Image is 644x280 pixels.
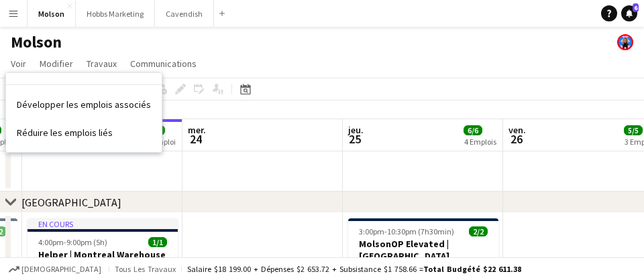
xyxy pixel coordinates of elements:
[125,55,202,72] a: Communications
[17,127,113,139] span: Réduire les emplois liés
[187,264,521,274] div: Salaire $18 199.00 + Dépenses $2 653.72 + Subsistance $1 758.66 =
[621,5,637,21] a: 6
[508,124,526,136] span: ven.
[348,124,364,136] span: jeu.
[186,131,206,147] span: 24
[155,1,214,27] button: Cavendish
[28,1,76,27] button: Molson
[6,119,162,147] a: Réduire les emplois liés
[6,90,162,119] a: Développer les emplois associés
[506,131,526,147] span: 26
[423,264,521,274] span: Total Budgété $22 611.38
[11,58,26,70] span: Voir
[38,237,107,247] span: 4:00pm-9:00pm (5h)
[17,98,151,111] span: Développer les emplois associés
[34,55,78,72] a: Modifier
[40,58,73,70] span: Modifier
[7,262,103,277] button: [DEMOGRAPHIC_DATA]
[188,124,206,136] span: mer.
[81,55,122,72] a: Travaux
[346,131,364,147] span: 25
[359,226,454,236] span: 3:00pm-10:30pm (7h30min)
[28,249,178,261] h3: Helper | Montreal Warehouse
[115,264,176,274] span: Tous les travaux
[148,237,167,247] span: 1/1
[76,1,155,27] button: Hobbs Marketing
[633,3,639,12] span: 6
[21,265,101,274] span: [DEMOGRAPHIC_DATA]
[11,32,62,52] h1: Molson
[87,58,117,70] span: Travaux
[5,55,32,72] a: Voir
[469,226,488,236] span: 2/2
[348,238,498,262] h3: MolsonOP Elevated | [GEOGRAPHIC_DATA] ([GEOGRAPHIC_DATA], [GEOGRAPHIC_DATA])
[130,58,197,70] span: Communications
[28,218,178,229] div: En cours
[21,196,121,209] div: [GEOGRAPHIC_DATA]
[464,137,496,147] div: 4 Emplois
[464,125,482,135] span: 6/6
[617,34,633,50] app-user-avatar: Lysandre Dorval
[624,125,643,135] span: 5/5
